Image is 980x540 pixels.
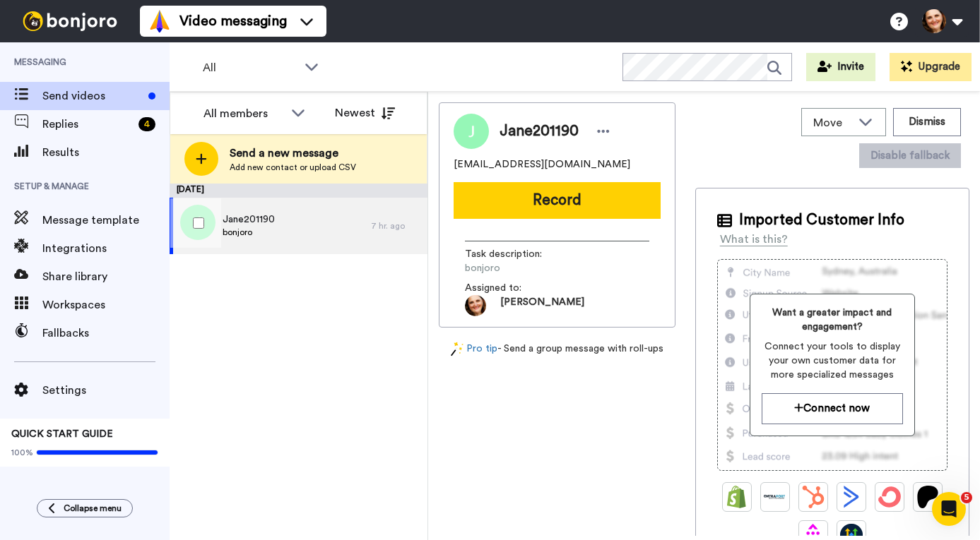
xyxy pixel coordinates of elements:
div: - Send a group message with roll-ups [439,342,675,356]
span: Fallbacks [42,325,170,342]
img: Profile Image [454,114,489,149]
span: Replies [42,116,133,133]
span: Workspaces [42,296,170,313]
span: Task description : [465,247,564,261]
div: 7 hr. ago [371,220,420,232]
button: Upgrade [890,53,972,81]
img: Ontraport [764,486,786,508]
span: Collapse menu [64,503,122,514]
span: All [203,59,297,76]
img: ActiveCampaign [840,486,863,508]
img: bj-logo-header-white.svg [17,11,123,31]
span: Send a new message [230,145,356,162]
div: 4 [138,117,155,131]
span: QUICK START GUIDE [11,429,113,439]
span: Video messaging [179,11,287,31]
span: Message template [42,212,170,229]
div: What is this? [720,231,788,248]
span: 5 [961,492,972,503]
div: All members [203,105,284,122]
span: Share library [42,268,170,285]
span: Add new contact or upload CSV [230,162,356,173]
span: Send videos [42,88,143,104]
span: Jane201190 [500,121,579,142]
span: Results [42,144,170,161]
button: Dismiss [893,108,961,136]
img: Shopify [726,486,748,508]
span: Settings [42,382,170,399]
button: Connect now [762,393,903,424]
button: Disable fallback [859,143,961,168]
button: Collapse menu [37,499,133,517]
img: ConvertKit [878,486,901,508]
span: Integrations [42,240,170,257]
a: Pro tip [451,342,497,356]
iframe: Intercom live chat [932,492,966,526]
span: Jane201190 [223,212,275,227]
button: Invite [806,53,875,81]
span: Want a greater impact and engagement? [762,306,903,334]
span: [PERSON_NAME] [500,295,584,316]
button: Record [454,182,661,219]
img: Patreon [916,486,939,508]
span: 100% [11,447,33,458]
img: 50725f8f-7e50-4405-bc7c-efec7736be96-1614828186.jpg [465,295,486,316]
div: [DATE] [170,184,427,198]
img: magic-wand.svg [451,342,464,356]
span: [EMAIL_ADDRESS][DOMAIN_NAME] [454,157,630,172]
span: Move [813,114,851,131]
span: Assigned to: [465,281,564,295]
img: vm-color.svg [148,10,171,32]
img: Hubspot [802,486,825,508]
span: Connect your tools to display your own customer data for more specialized messages [762,340,903,382]
span: bonjoro [465,261,599,275]
span: bonjoro [223,227,275,238]
span: Imported Customer Info [739,210,904,231]
button: Newest [324,99,406,127]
